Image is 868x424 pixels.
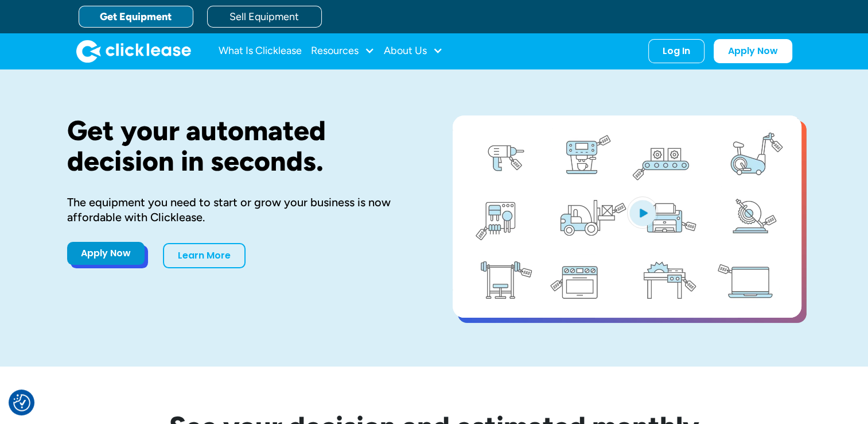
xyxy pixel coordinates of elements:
[627,196,658,229] img: Blue play button logo on a light blue circular background
[207,6,322,28] a: Sell Equipment
[384,40,443,63] div: About Us
[67,242,145,265] a: Apply Now
[453,115,801,318] a: open lightbox
[79,6,193,28] a: Get Equipment
[311,40,375,63] div: Resources
[663,45,690,57] div: Log In
[13,394,30,411] img: Revisit consent button
[67,195,416,225] div: The equipment you need to start or grow your business is now affordable with Clicklease.
[67,115,416,176] h1: Get your automated decision in seconds.
[163,243,246,268] a: Learn More
[219,40,302,63] a: What Is Clicklease
[76,40,191,63] a: home
[13,394,30,411] button: Consent Preferences
[76,40,191,63] img: Clicklease logo
[714,39,792,63] a: Apply Now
